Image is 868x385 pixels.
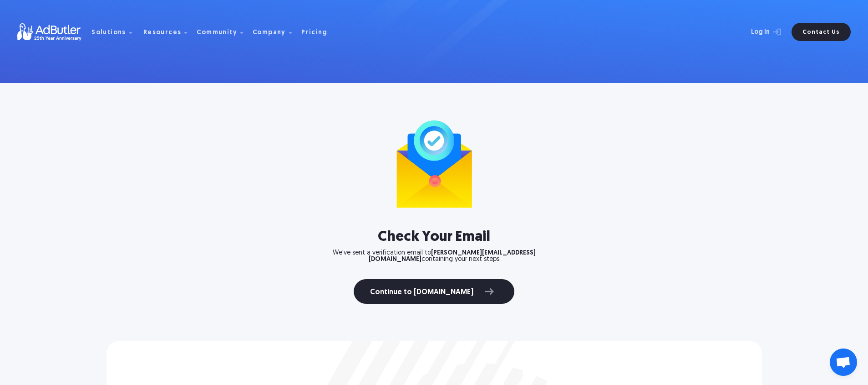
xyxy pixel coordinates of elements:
span: [PERSON_NAME][EMAIL_ADDRESS][DOMAIN_NAME] [369,250,536,263]
div: Resources [143,30,182,36]
a: Open chat [830,349,857,376]
a: Log In [727,23,786,41]
div: Community [197,17,251,47]
div: Solutions [91,17,140,47]
p: We've sent a verification email to containing your next steps [312,250,556,263]
div: Resources [143,17,195,47]
div: Community [197,30,237,36]
a: Pricing [301,28,335,36]
div: Solutions [91,30,126,36]
div: Pricing [301,30,328,36]
div: Company [253,17,299,47]
a: Contact Us [792,23,851,41]
h2: Check Your Email [312,229,556,245]
a: Continue to [DOMAIN_NAME] [354,279,514,304]
div: Company [253,30,286,36]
